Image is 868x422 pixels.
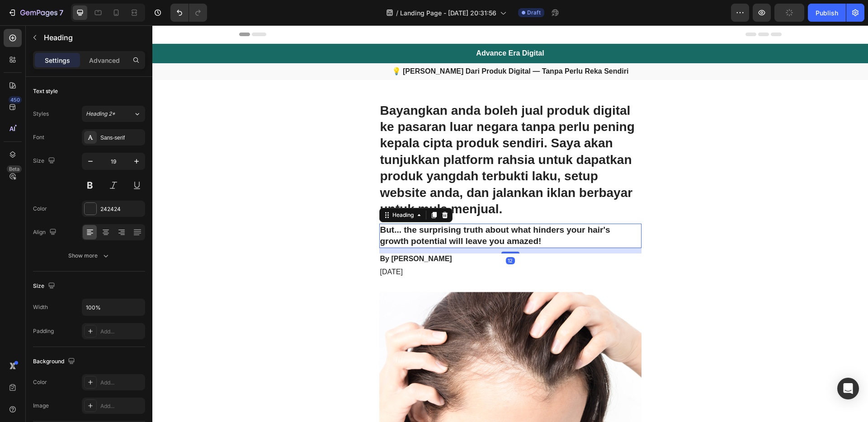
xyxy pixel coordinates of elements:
div: Heading [238,186,263,194]
div: Show more [68,251,110,260]
div: Font [33,133,44,141]
p: By [PERSON_NAME] [228,229,488,239]
h1: Rich Text Editor. Editing area: main [227,76,489,193]
div: 450 [9,96,22,103]
div: Sans-serif [100,134,143,142]
button: 7 [4,4,67,22]
div: Image [33,402,49,410]
div: Text style [33,87,58,95]
span: Heading 2* [86,110,115,118]
div: 12 [354,232,363,239]
button: Publish [808,4,846,22]
div: Publish [816,8,838,18]
span: Draft [527,9,541,17]
div: Size [33,280,57,292]
div: Background [33,356,77,368]
div: 242424 [100,205,143,213]
div: Size [33,155,57,167]
div: Add... [100,328,143,336]
div: Width [33,303,48,311]
span: / [396,8,398,18]
button: Heading 2* [82,106,145,122]
div: Add... [100,402,143,410]
iframe: Design area [152,25,868,422]
div: Styles [33,110,49,118]
button: Show more [33,248,145,264]
p: Settings [45,56,70,65]
div: Padding [33,327,54,335]
h2: But... the surprising truth about what hinders your hair's growth potential will leave you amazed! [227,198,489,222]
p: [DATE] [228,242,488,252]
strong: dah terbukti laku [304,144,405,158]
div: Color [33,378,47,386]
div: Color [33,205,47,213]
input: Auto [82,299,145,315]
img: gempages_432750572815254551-867b3b92-1406-4fb6-94ce-98dfd5fc9646.png [227,267,489,403]
div: Align [33,226,58,239]
div: Beta [7,165,22,173]
strong: 💡 [PERSON_NAME] Dari Produk Digital — Tanpa Perlu Reka Sendiri [240,42,476,50]
p: Heading [44,32,142,43]
p: Bayangkan anda boleh jual produk digital ke pasaran luar negara tanpa perlu pening kepala cipta p... [228,77,488,192]
p: 7 [59,7,63,18]
div: Add... [100,379,143,387]
div: Open Intercom Messenger [837,378,859,399]
div: Undo/Redo [170,4,207,22]
p: Advanced [89,56,120,65]
span: Landing Page - [DATE] 20:31:56 [400,8,496,18]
